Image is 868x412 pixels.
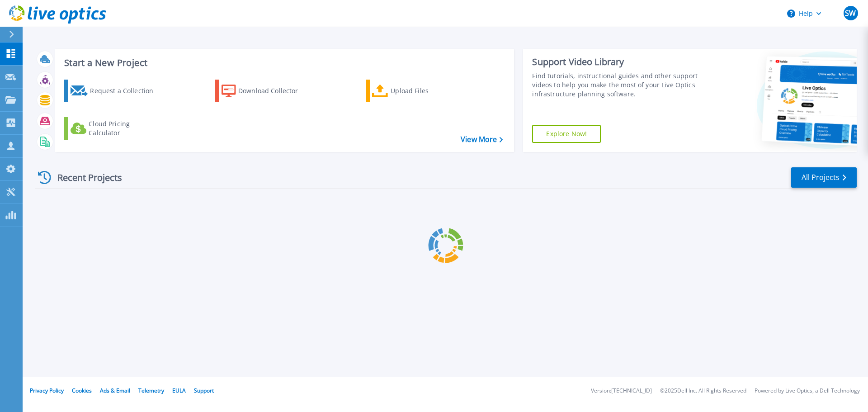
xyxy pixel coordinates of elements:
span: SW [845,9,856,17]
a: All Projects [791,167,857,188]
a: Request a Collection [64,80,165,102]
a: Support [194,387,214,394]
li: Version: [TECHNICAL_ID] [591,388,652,394]
a: EULA [172,387,186,394]
a: Privacy Policy [30,387,64,394]
div: Support Video Library [532,56,702,68]
a: Cookies [72,387,92,394]
a: Ads & Email [100,387,130,394]
div: Request a Collection [90,82,162,100]
a: Explore Now! [532,125,601,143]
li: Powered by Live Optics, a Dell Technology [755,388,860,394]
div: Recent Projects [35,166,134,189]
div: Upload Files [391,82,463,100]
a: View More [461,135,503,144]
a: Telemetry [138,387,164,394]
div: Find tutorials, instructional guides and other support videos to help you make the most of your L... [532,71,702,99]
h3: Start a New Project [64,58,503,68]
div: Cloud Pricing Calculator [89,119,161,137]
a: Upload Files [366,80,467,102]
div: Download Collector [238,82,311,100]
li: © 2025 Dell Inc. All Rights Reserved [660,388,746,394]
a: Cloud Pricing Calculator [64,117,165,140]
a: Download Collector [215,80,316,102]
